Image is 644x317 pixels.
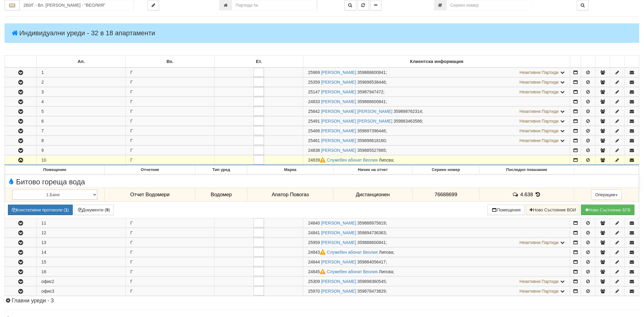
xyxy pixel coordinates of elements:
td: : No sort applied, sorting is disabled [570,56,581,68]
span: Партида № [308,289,320,294]
td: ; [303,87,570,97]
span: Партида № [308,260,320,264]
span: Партида № [308,89,320,94]
span: 76688699 [435,192,457,197]
td: Дистанционен [333,188,412,202]
span: Неактивни Партиди [520,89,559,94]
td: 13 [37,238,126,247]
td: Ап.: No sort applied, sorting is disabled [37,56,126,68]
span: Партида № [308,279,320,284]
span: Отчет Водомери [130,192,170,197]
span: Партида № [308,158,327,162]
td: Г [126,107,215,116]
td: ; [303,248,570,257]
b: 1 [65,207,68,212]
th: Начин на отчет [333,165,412,175]
span: Партида № [308,230,320,235]
td: Г [126,248,215,257]
td: Г [126,78,215,87]
span: Партида № [308,148,320,153]
span: Неактивни Партиди [520,80,559,85]
td: Г [126,228,215,238]
td: 15 [37,257,126,267]
td: ; [303,107,570,116]
td: : No sort applied, sorting is disabled [581,56,596,68]
a: [PERSON_NAME] [321,260,356,264]
a: [PERSON_NAME] [321,70,356,75]
h4: Индивидуални уреди - 32 в 18 апартаменти [5,23,639,43]
span: Неактивни Партиди [520,70,559,75]
span: Неактивни Партиди [520,289,559,294]
th: Помещение [5,165,105,175]
button: Документи (9) [74,205,114,215]
span: Липсва [379,250,393,255]
td: 14 [37,248,126,257]
a: Служебен абонат Веолия [327,250,378,255]
td: 11 [37,218,126,228]
td: 12 [37,228,126,238]
span: Партида № [308,80,320,85]
td: Г [126,97,215,106]
span: Липсва [379,158,393,162]
a: [PERSON_NAME] [321,80,356,85]
b: Ап. [78,59,85,64]
span: Партида № [308,99,320,104]
span: 359878473829 [357,289,386,294]
td: Г [126,117,215,126]
span: История на показанията [534,192,541,197]
td: ; [303,287,570,296]
th: Марка [247,165,334,175]
a: [PERSON_NAME] [321,221,356,225]
span: 359898762314 [394,109,422,114]
span: Битово гореща вода [7,178,85,186]
span: Неактивни Партиди [520,279,559,284]
a: [PERSON_NAME] [321,128,356,133]
td: Г [126,87,215,97]
a: [PERSON_NAME] [321,99,356,104]
span: Неактивни Партиди [520,128,559,133]
th: Тип уред [195,165,247,175]
td: ; [303,257,570,267]
td: офис2 [37,277,126,286]
td: : No sort applied, sorting is disabled [5,56,37,68]
td: ; [303,126,570,136]
td: : No sort applied, sorting is disabled [610,56,625,68]
td: ; [303,277,570,286]
td: Ет.: No sort applied, sorting is disabled [215,56,303,68]
button: Новo Състояние БГВ [581,205,635,215]
td: Г [126,238,215,247]
button: Операции [591,190,622,200]
span: Партида № [308,250,327,255]
a: [PERSON_NAME] [321,279,356,284]
td: ; [303,97,570,106]
a: [PERSON_NAME] [PERSON_NAME] [321,119,392,124]
td: 8 [37,136,126,145]
span: Неактивни Партиди [520,240,559,245]
h4: Главни уреди - 3 [5,298,639,304]
td: ; [303,228,570,238]
span: 359883463586 [394,119,422,124]
span: Партида № [308,128,320,133]
b: 9 [106,207,109,212]
th: Отчетник [104,165,195,175]
td: 3 [37,87,126,97]
td: ; [303,117,570,126]
a: Служебен абонат Веолия [327,158,378,162]
button: Констативни протоколи (1) [8,205,73,215]
span: Партида № [308,119,320,124]
span: Партида № [308,269,327,274]
span: 359894736363 [357,230,386,235]
span: Партида № [308,240,320,245]
a: [PERSON_NAME] [PERSON_NAME] [321,109,392,114]
td: ; [303,267,570,277]
td: ; [303,136,570,145]
td: Водомер [195,188,247,202]
th: Последно показание [480,165,574,175]
span: Липсва [379,269,393,274]
td: 1 [37,68,126,77]
td: : No sort applied, sorting is disabled [596,56,610,68]
b: Ет. [256,59,262,64]
td: Г [126,68,215,77]
span: Партида № [308,70,320,75]
a: [PERSON_NAME] [321,289,356,294]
